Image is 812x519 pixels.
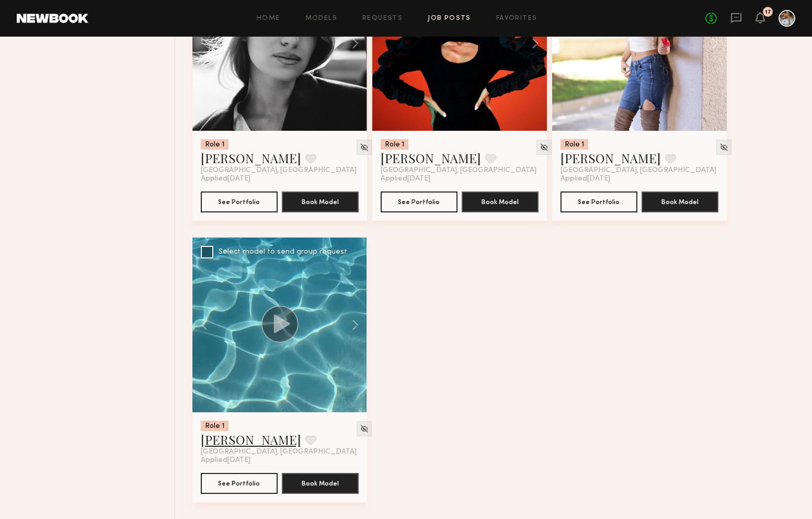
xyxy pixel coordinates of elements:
[282,197,359,206] a: Book Model
[362,15,403,22] a: Requests
[201,139,228,150] div: Role 1
[201,166,357,175] span: [GEOGRAPHIC_DATA], [GEOGRAPHIC_DATA]
[765,9,771,15] div: 17
[719,143,728,152] img: Unhide Model
[201,473,278,494] button: See Portfolio
[201,448,357,456] span: [GEOGRAPHIC_DATA], [GEOGRAPHIC_DATA]
[462,191,539,212] button: Book Model
[282,473,359,494] button: Book Model
[201,175,359,183] div: Applied [DATE]
[381,191,458,212] button: See Portfolio
[201,431,301,448] a: [PERSON_NAME]
[540,143,548,152] img: Unhide Model
[496,15,537,22] a: Favorites
[257,15,280,22] a: Home
[282,478,359,487] a: Book Model
[561,139,588,150] div: Role 1
[201,191,278,212] button: See Portfolio
[561,175,718,183] div: Applied [DATE]
[201,150,301,166] a: [PERSON_NAME]
[201,421,228,431] div: Role 1
[381,166,536,175] span: [GEOGRAPHIC_DATA], [GEOGRAPHIC_DATA]
[282,191,359,212] button: Book Model
[381,139,408,150] div: Role 1
[561,191,637,212] button: See Portfolio
[201,456,359,465] div: Applied [DATE]
[561,166,716,175] span: [GEOGRAPHIC_DATA], [GEOGRAPHIC_DATA]
[360,143,369,152] img: Unhide Model
[642,197,718,206] a: Book Model
[381,175,539,183] div: Applied [DATE]
[561,150,661,166] a: [PERSON_NAME]
[428,15,471,22] a: Job Posts
[305,15,337,22] a: Models
[219,249,347,256] div: Select model to send group request
[462,197,539,206] a: Book Model
[360,424,369,433] img: Unhide Model
[381,150,481,166] a: [PERSON_NAME]
[642,191,718,212] button: Book Model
